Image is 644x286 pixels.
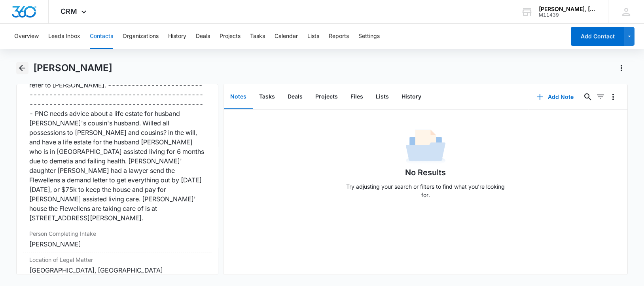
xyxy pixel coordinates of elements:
button: Projects [220,24,241,49]
div: account name [539,6,597,12]
button: Contacts [90,24,113,49]
button: Deals [281,85,309,109]
div: [GEOGRAPHIC_DATA], [GEOGRAPHIC_DATA] [29,265,206,275]
button: History [395,85,428,109]
div: Location of Legal Matter[GEOGRAPHIC_DATA], [GEOGRAPHIC_DATA] [23,252,212,278]
button: Lists [369,85,395,109]
button: Projects [309,85,344,109]
span: CRM [61,7,77,15]
button: Deals [196,24,210,49]
button: Leads Inbox [48,24,80,49]
p: Try adjusting your search or filters to find what you’re looking for. [343,182,509,199]
button: Lists [307,24,319,49]
button: Actions [615,62,628,74]
button: Overflow Menu [607,91,619,103]
button: Overview [14,24,39,49]
button: Tasks [253,85,281,109]
label: Person Completing Intake [29,229,206,238]
button: Search... [581,91,594,103]
h1: No Results [405,167,446,178]
button: Calendar [275,24,298,49]
button: Add Contact [571,27,624,46]
div: Person Completing Intake[PERSON_NAME] [23,226,212,252]
div: After I did intake, I spoke with [PERSON_NAME] due to short notice of this: CAW can't take this w... [29,33,206,223]
button: Add Note [529,87,581,106]
label: Location of Legal Matter [29,256,206,264]
button: Back [16,62,28,74]
button: History [168,24,186,49]
div: Description of Legal MatterAfter I did intake, I spoke with [PERSON_NAME] due to short notice of ... [23,20,212,226]
button: Notes [224,85,253,109]
button: Tasks [250,24,265,49]
div: account id [539,12,597,18]
button: Settings [358,24,380,49]
button: Filters [594,91,607,103]
button: Organizations [123,24,159,49]
button: Reports [329,24,349,49]
button: Files [344,85,369,109]
h1: [PERSON_NAME] [33,62,112,74]
img: No Data [406,127,445,167]
div: [PERSON_NAME] [29,239,206,249]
